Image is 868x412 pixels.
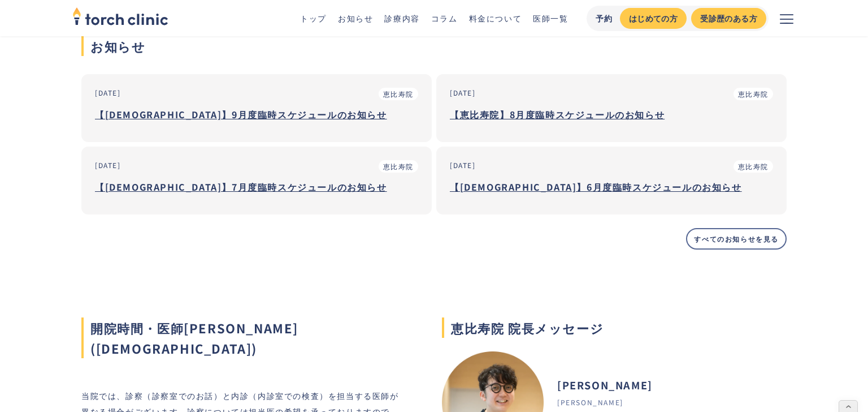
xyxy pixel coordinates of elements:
[700,12,757,24] div: 受診歴のある方
[95,178,418,195] h3: 【[DEMOGRAPHIC_DATA]】7月度臨時スケジュールのお知らせ
[81,74,432,142] a: [DATE]恵比寿院【[DEMOGRAPHIC_DATA]】9月度臨時スケジュールのお知らせ
[629,12,678,24] div: はじめての方
[431,12,458,24] a: コラム
[72,3,168,28] img: torch clinic
[469,12,522,24] a: 料金について
[557,397,623,407] div: [PERSON_NAME]
[620,8,687,29] a: はじめての方
[686,228,787,250] a: すべてのお知らせを見る
[384,12,419,24] a: 診療内容
[738,161,769,171] div: 恵比寿院
[436,147,787,214] a: [DATE]恵比寿院【[DEMOGRAPHIC_DATA]】6月度臨時スケジュールのお知らせ
[72,8,168,28] a: home
[533,12,568,24] a: 医師一覧
[383,161,414,171] div: 恵比寿院
[95,88,121,98] div: [DATE]
[691,8,766,29] a: 受診歴のある方
[596,12,613,24] div: 予約
[81,36,787,56] h2: お知らせ
[450,106,773,123] h3: 【恵比寿院】8月度臨時スケジュールのお知らせ
[436,74,787,142] a: [DATE]恵比寿院【恵比寿院】8月度臨時スケジュールのお知らせ
[81,317,406,358] h2: 開院時間・医師[PERSON_NAME]([DEMOGRAPHIC_DATA])
[300,12,327,24] a: トップ
[450,88,476,98] div: [DATE]
[95,160,121,170] div: [DATE]
[383,89,414,99] div: 恵比寿院
[442,317,766,338] h2: 恵比寿院 院長メッセージ
[557,377,653,392] strong: [PERSON_NAME]
[738,89,769,99] div: 恵比寿院
[81,147,432,214] a: [DATE]恵比寿院【[DEMOGRAPHIC_DATA]】7月度臨時スケジュールのお知らせ
[338,12,373,24] a: お知らせ
[95,106,418,123] h3: 【[DEMOGRAPHIC_DATA]】9月度臨時スケジュールのお知らせ
[450,160,476,170] div: [DATE]
[450,178,773,195] h3: 【[DEMOGRAPHIC_DATA]】6月度臨時スケジュールのお知らせ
